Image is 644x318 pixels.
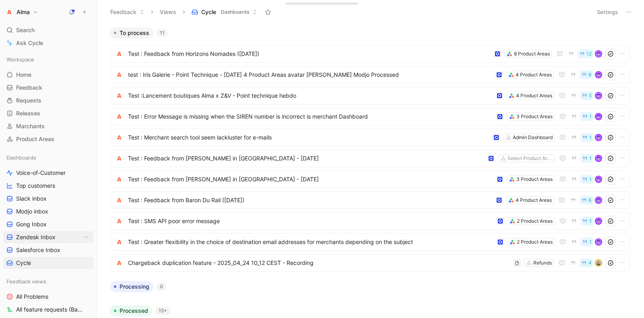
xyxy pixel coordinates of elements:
[221,8,249,16] span: Dashboards
[3,37,93,49] a: Ask Cycle
[516,92,552,100] div: 4 Product Areas
[516,196,552,204] div: 4 Product Areas
[128,70,492,80] span: test : Iris Galerie - Point Technique - [DATE] 4 Product Areas avatar [PERSON_NAME] Modjo Processed
[3,82,93,94] a: Feedback
[589,114,592,119] span: 1
[580,238,593,246] button: 1
[578,49,593,58] button: 12
[596,51,601,57] img: avatar
[111,45,630,63] a: logoTest : Feedback from Horizons Nomades ([DATE])8 Product Areas12avatar
[128,195,492,205] span: Test : Feedback from Baron Du Rail ([DATE])
[115,71,123,79] img: logo
[580,196,593,205] button: 6
[128,112,493,121] span: Test : Error Message is missing when the SIREN number is incorrect is merchant Dashboard
[596,72,601,78] img: avatar
[120,307,148,315] span: Processed
[188,6,261,18] button: CycleDashboards
[5,8,13,16] img: Alma
[514,50,550,58] div: 8 Product Areas
[16,71,31,79] span: Home
[115,238,123,246] img: logo
[16,207,48,215] span: Modjo inbox
[201,8,216,16] span: Cycle
[115,175,123,183] img: logo
[16,233,56,241] span: Zendesk Inbox
[516,71,552,79] div: 4 Product Areas
[3,107,93,119] a: Releases
[580,175,593,184] button: 1
[107,281,634,299] div: Processing0
[589,177,592,182] span: 1
[16,109,40,117] span: Releases
[115,217,123,225] img: logo
[111,66,630,84] a: logotest : Iris Galerie - Point Technique - [DATE] 4 Product Areas avatar [PERSON_NAME] Modjo Pro...
[580,133,593,142] button: 1
[589,156,592,161] span: 1
[157,29,168,37] div: 11
[16,38,43,48] span: Ask Cycle
[3,120,93,132] a: Marchants
[115,133,123,142] img: logo
[3,180,93,192] a: Top customers
[596,197,601,203] img: avatar
[128,91,492,101] span: Test :Lancement boutiques Alma x Z&V - Point technique hebdo
[111,108,630,125] a: logoTest : Error Message is missing when the SIREN number is incorrect is merchant Dashboard3 Pro...
[16,169,66,177] span: Voice-of-Customer
[593,6,621,18] button: Settings
[3,133,93,145] a: Product Areas
[580,259,593,267] button: 4
[580,154,593,163] button: 1
[596,156,601,161] img: avatar
[596,218,601,224] img: avatar
[111,212,630,230] a: logoTest : SMS API poor error message2 Product Areas1avatar
[16,195,47,203] span: Slack inbox
[3,152,93,164] div: Dashboards
[508,154,553,162] div: Select Product Areas
[82,233,90,241] button: View actions
[3,167,93,179] a: Voice-of-Customer
[6,277,46,285] span: Feedback views
[111,170,630,188] a: logoTest : Feedback from [PERSON_NAME] in [GEOGRAPHIC_DATA] - [DATE]3 Product Areas1avatar
[111,87,630,105] a: logoTest :Lancement boutiques Alma x Z&V - Point technique hebdo4 Product Areas5avatar
[16,135,54,143] span: Product Areas
[115,154,123,162] img: logo
[589,219,592,224] span: 1
[111,129,630,146] a: logoTest : Merchant search tool seem lackluster for e-mailsAdmin Dashboard1avatar
[3,205,93,217] a: Modjo inbox
[16,220,47,228] span: Gong Inbox
[110,281,153,292] button: Processing
[589,93,592,98] span: 5
[115,196,123,204] img: logo
[533,259,552,267] div: Refunds
[16,84,42,92] span: Feedback
[3,218,93,230] a: Gong Inbox
[16,306,85,314] span: All feature requests (Backlog & To do)
[3,6,40,18] button: AlmaAlma
[3,53,93,66] div: Workspace
[596,114,601,119] img: avatar
[120,283,149,291] span: Processing
[517,238,553,246] div: 2 Product Areas
[588,72,592,77] span: 6
[107,6,148,18] button: Feedback
[3,69,93,81] a: Home
[128,49,490,59] span: Test : Feedback from Horizons Nomades ([DATE])
[589,135,592,140] span: 1
[128,174,493,184] span: Test : Feedback from [PERSON_NAME] in [GEOGRAPHIC_DATA] - [DATE]
[16,25,35,35] span: Search
[111,233,630,251] a: logoTest : Greater flexibility in the choice of destination email addresses for merchants dependi...
[580,112,593,121] button: 1
[3,94,93,107] a: Requests
[110,305,152,316] button: Processed
[16,259,31,267] span: Cycle
[128,258,510,268] span: Chargeback duplication feature - 2025_04_24 10_12 CEST - Recording
[6,154,36,162] span: Dashboards
[115,92,123,100] img: logo
[516,175,553,183] div: 3 Product Areas
[3,291,93,303] a: All Problems
[596,93,601,98] img: avatar
[110,27,153,39] button: To process
[16,182,55,190] span: Top customers
[513,133,553,142] div: Admin Dashboard
[155,307,170,315] div: 15+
